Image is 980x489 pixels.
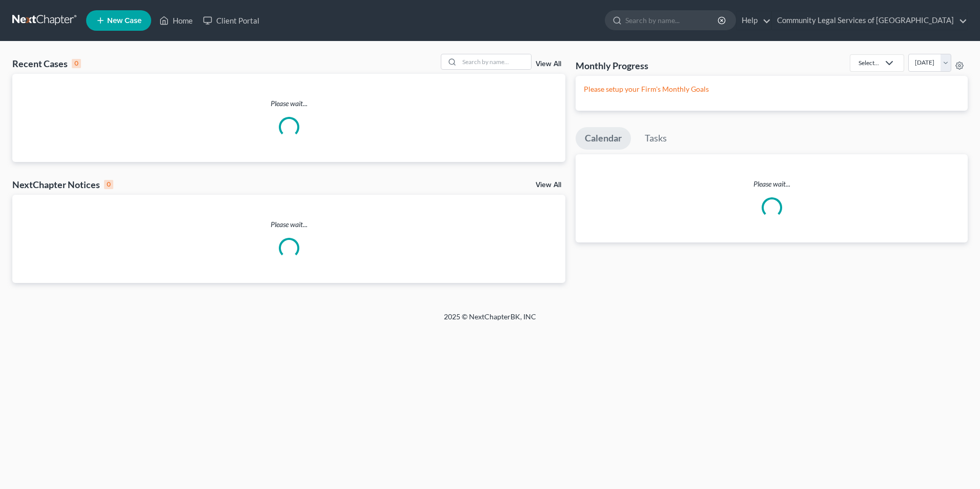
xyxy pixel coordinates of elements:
[576,127,631,150] a: Calendar
[576,59,648,72] h3: Monthly Progress
[625,11,719,30] input: Search by name...
[576,179,968,189] p: Please wait...
[459,54,531,69] input: Search by name...
[536,60,561,68] a: View All
[12,178,113,191] div: NextChapter Notices
[737,11,771,30] a: Help
[12,219,565,230] p: Please wait...
[772,11,967,30] a: Community Legal Services of [GEOGRAPHIC_DATA]
[859,58,879,67] div: Select...
[536,181,561,189] a: View All
[154,11,198,30] a: Home
[104,180,113,189] div: 0
[107,17,141,25] span: New Case
[12,98,565,109] p: Please wait...
[636,127,676,150] a: Tasks
[198,312,782,330] div: 2025 © NextChapterBK, INC
[584,84,959,94] p: Please setup your Firm's Monthly Goals
[12,57,81,70] div: Recent Cases
[72,59,81,68] div: 0
[198,11,264,30] a: Client Portal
